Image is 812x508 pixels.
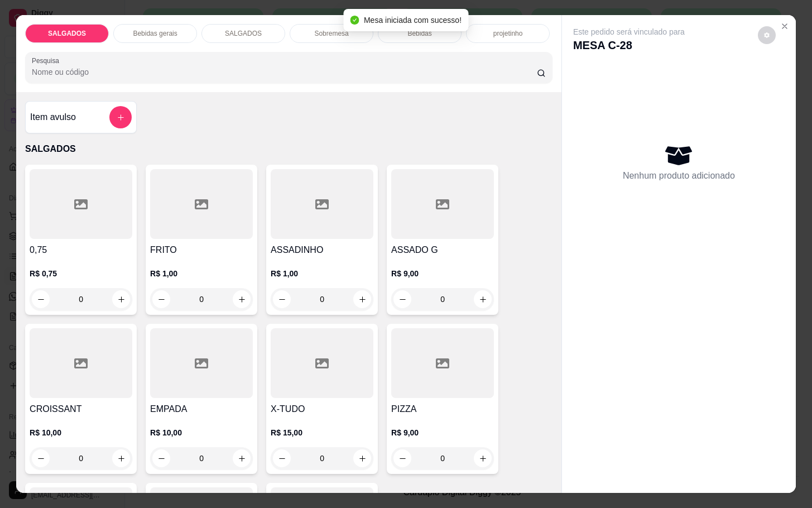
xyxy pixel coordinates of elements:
[233,290,251,308] button: increase-product-quantity
[32,56,63,65] label: Pesquisa
[133,29,177,38] p: Bebidas gerais
[758,26,776,44] button: decrease-product-quantity
[393,290,411,308] button: decrease-product-quantity
[273,449,291,467] button: decrease-product-quantity
[32,66,537,78] input: Pesquisa
[152,290,170,308] button: decrease-product-quantity
[493,29,523,38] p: projetinho
[112,449,130,467] button: increase-product-quantity
[407,29,431,38] p: Bebidas
[30,268,132,279] p: R$ 0,75
[48,29,86,38] p: SALGADOS
[30,243,132,257] h4: 0,75
[573,37,685,53] p: MESA C-28
[271,402,373,416] h4: X-TUDO
[150,243,253,257] h4: FRITO
[109,106,132,128] button: add-separate-item
[391,243,494,257] h4: ASSADO G
[32,449,50,467] button: decrease-product-quantity
[350,16,359,25] span: check-circle
[152,449,170,467] button: decrease-product-quantity
[30,402,132,416] h4: CROISSANT
[233,449,251,467] button: increase-product-quantity
[271,243,373,257] h4: ASSADINHO
[150,268,253,279] p: R$ 1,00
[353,290,371,308] button: increase-product-quantity
[271,427,373,438] p: R$ 15,00
[30,427,132,438] p: R$ 10,00
[225,29,262,38] p: SALGADOS
[112,290,130,308] button: increase-product-quantity
[776,17,794,35] button: Close
[391,427,494,438] p: R$ 9,00
[573,26,685,37] p: Este pedido será vinculado para
[474,449,492,467] button: increase-product-quantity
[150,427,253,438] p: R$ 10,00
[273,290,291,308] button: decrease-product-quantity
[474,290,492,308] button: increase-product-quantity
[314,29,348,38] p: Sobremesa
[623,169,735,183] p: Nenhum produto adicionado
[30,111,76,124] h4: Item avulso
[353,449,371,467] button: increase-product-quantity
[391,402,494,416] h4: PIZZA
[391,268,494,279] p: R$ 9,00
[32,290,50,308] button: decrease-product-quantity
[271,268,373,279] p: R$ 1,00
[364,16,462,25] span: Mesa iniciada com sucesso!
[393,449,411,467] button: decrease-product-quantity
[25,142,552,156] p: SALGADOS
[150,402,253,416] h4: EMPADA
